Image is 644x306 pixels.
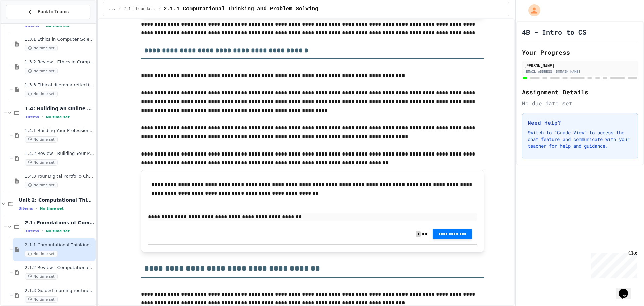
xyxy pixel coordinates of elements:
span: / [118,6,121,12]
h2: Assignment Details [522,87,638,97]
h2: Your Progress [522,48,638,57]
span: 3 items [25,115,39,119]
span: 2.1: Foundations of Computational Thinking [124,6,156,12]
h3: Need Help? [528,119,632,127]
span: 1.4.2 Review - Building Your Professional Online Presence [25,151,94,157]
span: 1.3.2 Review - Ethics in Computer Science [25,59,94,65]
span: No time set [40,206,64,211]
span: No time set [25,91,58,97]
span: No time set [25,273,58,280]
div: My Account [521,3,542,18]
div: No due date set [522,99,638,107]
iframe: chat widget [616,279,637,299]
span: No time set [25,136,58,143]
span: No time set [25,45,58,51]
span: • [42,228,43,234]
h1: 4B - Intro to CS [522,27,586,37]
span: ... [109,6,116,12]
span: No time set [25,296,58,303]
div: [EMAIL_ADDRESS][DOMAIN_NAME] [524,69,636,74]
span: 2.1.2 Review - Computational Thinking and Problem Solving [25,265,94,271]
p: Switch to "Grade View" to access the chat feature and communicate with your teacher for help and ... [528,129,632,149]
span: Unit 2: Computational Thinking & Problem-Solving [19,197,94,203]
div: [PERSON_NAME] [524,62,636,69]
span: • [42,114,43,120]
span: 1.4: Building an Online Presence [25,105,94,112]
span: 2.1.3 Guided morning routine flowchart [25,288,94,294]
span: 3 items [25,229,39,233]
span: 2.1.1 Computational Thinking and Problem Solving [25,242,94,248]
span: No time set [25,159,58,166]
span: No time set [25,182,58,188]
span: • [36,206,37,211]
span: 1.3.1 Ethics in Computer Science [25,37,94,42]
span: Back to Teams [38,8,69,15]
span: 1.3.3 Ethical dilemma reflections [25,82,94,88]
button: Back to Teams [6,5,90,19]
span: No time set [25,251,58,257]
iframe: chat widget [588,250,637,278]
span: / [159,6,161,12]
span: No time set [25,68,58,74]
span: 1.4.1 Building Your Professional Online Presence [25,128,94,134]
span: No time set [46,115,70,119]
span: No time set [46,229,70,233]
span: 3 items [19,206,33,211]
span: 2.1.1 Computational Thinking and Problem Solving [164,5,318,13]
div: Chat with us now!Close [3,3,46,43]
span: 2.1: Foundations of Computational Thinking [25,220,94,226]
span: 1.4.3 Your Digital Portfolio Challenge [25,174,94,179]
